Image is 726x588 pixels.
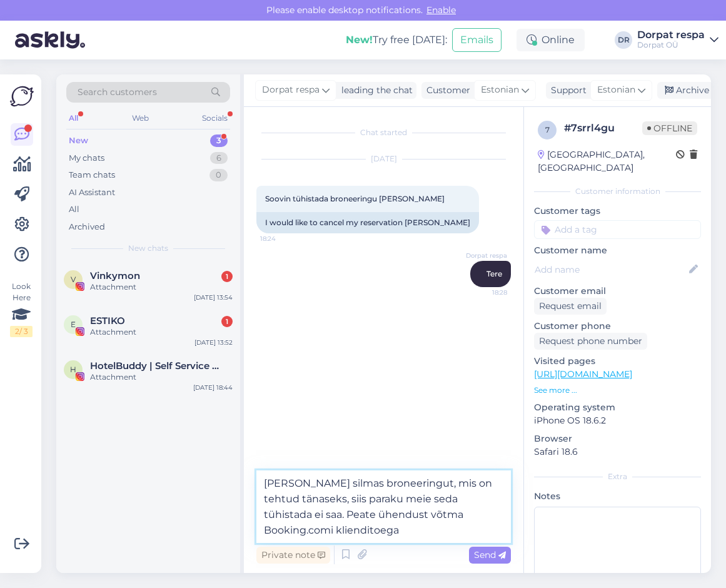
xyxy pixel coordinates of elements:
p: Notes [534,490,701,503]
p: Operating system [534,401,701,414]
input: Add a tag [534,220,701,239]
span: Tere [487,269,502,278]
span: 7 [545,125,550,134]
div: [DATE] [256,153,511,165]
div: Private note [256,547,330,564]
span: Estonian [597,83,635,97]
p: iPhone OS 18.6.2 [534,414,701,427]
p: Customer tags [534,205,701,218]
span: HotelBuddy | Self Service App for Hotel Guests [90,360,220,372]
span: Offline [642,121,697,135]
div: New [69,134,88,147]
img: Askly Logo [10,84,34,108]
div: Web [129,110,151,126]
div: Socials [199,110,230,126]
div: Extra [534,471,701,482]
span: E [71,320,76,329]
div: Attachment [90,281,233,293]
div: [DATE] 18:44 [193,383,233,392]
div: [DATE] 13:54 [194,293,233,302]
p: Customer phone [534,320,701,333]
span: New chats [128,243,168,254]
span: Estonian [481,83,519,97]
span: 18:28 [460,288,507,297]
div: Chat started [256,127,511,138]
div: Request phone number [534,333,647,350]
div: Team chats [69,169,115,181]
div: Dorpat respa [637,30,705,40]
div: Customer [421,84,470,97]
p: Browser [534,432,701,445]
div: Online [517,29,585,51]
div: Request email [534,298,607,315]
span: Soovin tühistada broneeringu [PERSON_NAME] [265,194,445,203]
input: Add name [535,263,687,276]
span: Send [474,549,506,560]
span: Vinkymon [90,270,140,281]
div: 1 [221,271,233,282]
div: AI Assistant [69,186,115,199]
div: 3 [210,134,228,147]
span: 18:24 [260,234,307,243]
span: V [71,275,76,284]
span: H [70,365,76,374]
div: Customer information [534,186,701,197]
div: [DATE] 13:52 [194,338,233,347]
p: Customer name [534,244,701,257]
div: # 7srrl4gu [564,121,642,136]
span: ESTIKO [90,315,125,327]
div: All [69,203,79,216]
span: Dorpat respa [460,251,507,260]
div: Look Here [10,281,33,337]
div: Support [546,84,587,97]
p: Customer email [534,285,701,298]
div: 0 [209,169,228,181]
div: Archived [69,221,105,233]
span: Search customers [78,86,157,99]
div: Try free [DATE]: [346,33,447,48]
textarea: [PERSON_NAME] silmas broneeringut, mis on tehtud tänaseks, siis paraku meie seda tühistada ei saa... [256,470,511,543]
div: leading the chat [336,84,413,97]
div: 2 / 3 [10,326,33,337]
div: My chats [69,152,104,165]
p: Safari 18.6 [534,445,701,459]
p: Visited pages [534,355,701,368]
div: Dorpat OÜ [637,40,705,50]
div: [GEOGRAPHIC_DATA], [GEOGRAPHIC_DATA] [538,148,676,175]
div: Attachment [90,327,233,338]
div: I would like to cancel my reservation [PERSON_NAME] [256,212,479,233]
div: DR [615,31,632,49]
a: [URL][DOMAIN_NAME] [534,368,632,380]
b: New! [346,34,373,46]
p: See more ... [534,385,701,396]
div: 1 [221,316,233,327]
div: All [66,110,81,126]
a: Dorpat respaDorpat OÜ [637,30,718,50]
span: Enable [423,4,460,16]
button: Emails [452,28,502,52]
span: Dorpat respa [262,83,320,97]
div: Attachment [90,372,233,383]
div: 6 [210,152,228,165]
